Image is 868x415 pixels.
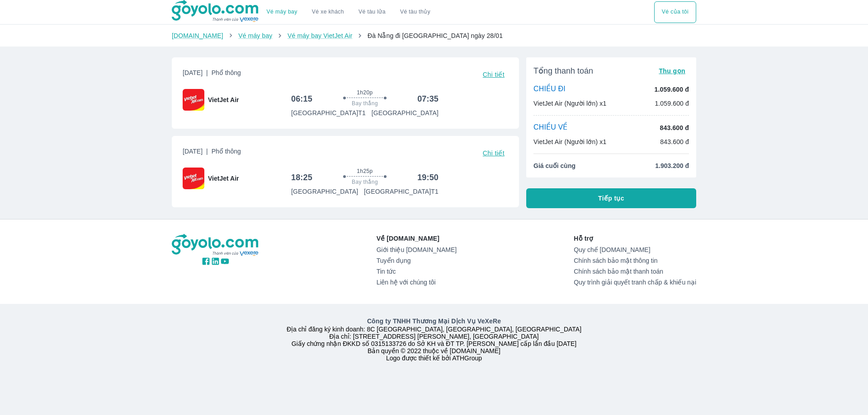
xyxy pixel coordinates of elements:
p: 843.600 đ [660,137,689,146]
span: 1h25p [357,168,373,175]
p: Về [DOMAIN_NAME] [377,234,457,243]
p: [GEOGRAPHIC_DATA] T1 [291,108,366,117]
h6: 18:25 [291,172,312,183]
p: CHIỀU VỀ [533,123,568,133]
div: choose transportation mode [259,1,438,23]
button: Chi tiết [479,147,508,159]
span: [DATE] [183,147,241,159]
span: Bay thẳng [352,100,378,107]
a: Chính sách bảo mật thanh toán [574,268,696,275]
a: Vé máy bay [267,9,297,15]
button: Thu gọn [655,65,689,77]
div: Địa chỉ đăng ký kinh doanh: 8C [GEOGRAPHIC_DATA], [GEOGRAPHIC_DATA], [GEOGRAPHIC_DATA] Địa chỉ: [... [166,317,702,362]
a: Vé máy bay [238,32,272,39]
span: Tiếp tục [598,194,624,203]
a: Vé xe khách [312,9,344,15]
a: Quy trình giải quyết tranh chấp & khiếu nại [574,279,696,286]
p: 1.059.600 đ [655,85,689,94]
button: Chi tiết [479,68,508,81]
a: Tin tức [377,268,457,275]
a: Chính sách bảo mật thông tin [574,257,696,264]
p: CHIỀU ĐI [533,84,566,94]
h6: 19:50 [417,172,439,183]
button: Vé tàu thủy [393,1,438,23]
span: 1.903.200 đ [655,161,689,170]
button: Tiếp tục [526,188,696,208]
a: Quy chế [DOMAIN_NAME] [574,246,696,253]
div: choose transportation mode [654,1,696,23]
span: Thu gọn [659,67,685,75]
a: Vé máy bay VietJet Air [288,32,352,39]
a: Vé tàu lửa [351,1,393,23]
h6: 07:35 [417,93,439,104]
span: | [206,69,208,76]
p: 1.059.600 đ [655,99,689,108]
a: [DOMAIN_NAME] [172,32,223,39]
a: Tuyển dụng [377,257,457,264]
p: Công ty TNHH Thương Mại Dịch Vụ VeXeRe [174,317,694,326]
span: Chi tiết [483,71,505,78]
span: Giá cuối cùng [533,161,576,170]
span: VietJet Air [208,174,239,183]
p: [GEOGRAPHIC_DATA] T1 [364,187,439,196]
span: Phổ thông [212,148,241,155]
span: Bay thẳng [352,178,378,186]
p: [GEOGRAPHIC_DATA] [372,108,439,117]
img: logo [172,234,259,256]
a: Giới thiệu [DOMAIN_NAME] [377,246,457,253]
h6: 06:15 [291,93,312,104]
span: Đà Nẵng đi [GEOGRAPHIC_DATA] ngày 28/01 [368,32,503,39]
p: Hỗ trợ [574,234,696,243]
span: [DATE] [183,68,241,81]
p: VietJet Air (Người lớn) x1 [533,99,606,108]
p: [GEOGRAPHIC_DATA] [291,187,358,196]
span: Phổ thông [212,69,241,76]
a: Liên hệ với chúng tôi [377,279,457,286]
span: | [206,148,208,155]
span: Tổng thanh toán [533,65,593,76]
p: 843.600 đ [660,123,689,132]
p: VietJet Air (Người lớn) x1 [533,137,606,146]
nav: breadcrumb [172,31,696,40]
button: Vé của tôi [654,1,696,23]
span: 1h20p [357,89,373,96]
span: VietJet Air [208,95,239,104]
span: Chi tiết [483,149,505,157]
